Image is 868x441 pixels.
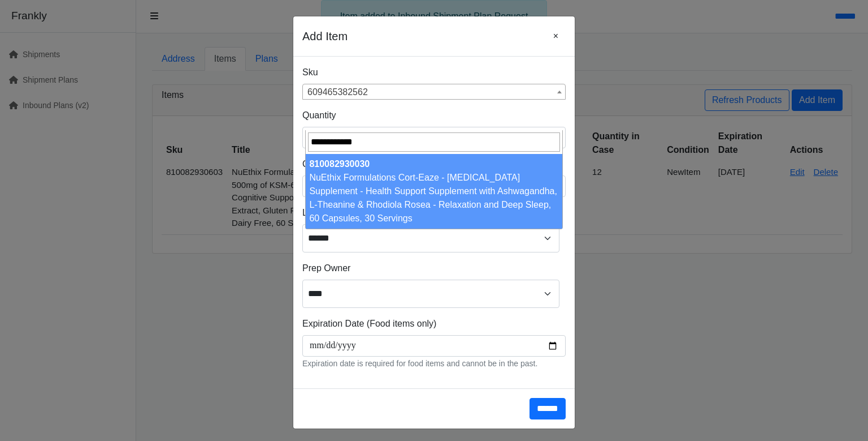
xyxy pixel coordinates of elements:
label: Prep Owner [302,262,350,275]
h5: Add Item [302,28,348,45]
label: Quantity in case [302,157,367,171]
div: NuEthix Formulations Cort-Eaze - [MEDICAL_DATA] Supplement - Health Support Supplement with Ashwa... [309,171,558,225]
label: Label Owner [302,206,354,220]
label: Expiration Date (Food items only) [302,317,436,331]
label: Sku [302,66,318,79]
input: Search [308,132,559,152]
span: × [553,31,558,41]
strong: 810082930030 [309,159,370,169]
span: NuEthix Formulations Nu-Flame Defense Dietary Supplement, May Help with Joint Irritation, 60 Caps... [302,84,566,100]
small: Expiration date is required for food items and cannot be in the past. [302,359,537,368]
button: Close [546,25,566,47]
li: NuEthix Formulations Cort-Eaze - Cortisol Supplement - Health Support Supplement with Ashwagandha... [306,154,562,229]
label: Quantity [302,109,336,122]
span: NuEthix Formulations Nu-Flame Defense Dietary Supplement, May Help with Joint Irritation, 60 Caps... [303,84,565,100]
